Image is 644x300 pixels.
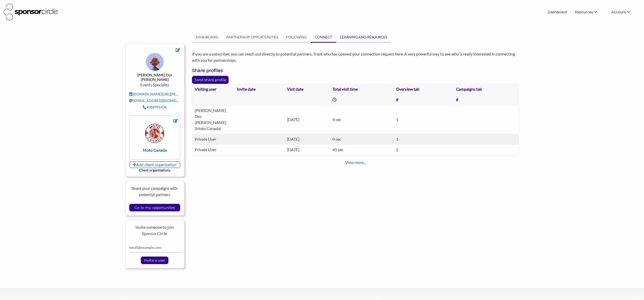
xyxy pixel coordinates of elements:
[394,84,454,95] th: Overview tab
[192,76,228,84] p: Send share profile
[330,105,394,134] td: 4 sec
[129,243,180,253] input: email@example.com
[192,32,222,42] a: DASHBOARD
[336,32,391,42] a: LEARNING AND RESOURCES
[192,145,234,155] td: Private User
[137,73,172,82] strong: [PERSON_NAME] Dos [PERSON_NAME]
[454,95,519,105] th: #
[129,92,226,96] a: [DOMAIN_NAME][URL][PERSON_NAME][PERSON_NAME]
[146,53,164,71] img: ToyFaces_Colored_BG_8_cw6kwm
[192,51,519,64] p: If you are a subscriber, you can reach out directly to potential partners. Track who has opened y...
[132,204,177,211] input: Go to my opportunites
[575,10,593,14] span: Resources
[611,10,626,14] span: Account
[330,134,394,145] td: 0 sec
[394,134,454,145] td: 1
[284,134,330,145] td: [DATE]
[394,145,454,155] td: 2
[544,8,571,17] a: Dashboard
[330,84,394,95] th: Total visit time
[139,168,170,172] strong: Client organizations
[234,84,284,95] th: Invite date
[4,4,58,21] img: Sponsor Circle Logo
[284,84,330,95] th: Visit date
[454,84,519,95] th: Campaigns tab
[394,105,454,134] td: 1
[129,53,180,111] div: Events Specialist
[192,84,234,95] th: Visiting user
[143,105,167,109] a: 4386991436
[284,145,330,155] td: [DATE]
[129,161,180,168] a: Add client organization
[129,98,192,103] a: [EMAIL_ADDRESS][DOMAIN_NAME]
[129,224,180,237] p: Invite someone to join Sponsor Circle
[222,32,282,42] a: PARTNERSHIP OPPORTUNITIES
[142,257,168,264] input: Invite a user
[311,32,336,42] a: CONNECT
[330,145,394,155] td: 45 sec
[192,134,234,145] td: Private User
[145,124,164,143] img: yp66v0sasgcapjckc3yt
[394,95,454,105] th: #
[136,124,174,152] a: Moto Canada
[345,160,366,165] a: View more...
[571,8,607,17] li: Resources
[129,185,180,198] p: Share your campaigns with potential partners
[282,32,311,42] a: FOLLOWING
[192,105,234,134] td: [PERSON_NAME] Dos [PERSON_NAME] (Moto Canada)
[284,105,330,134] td: [DATE]
[143,148,167,152] strong: Moto Canada
[192,68,519,74] h3: Share profiles
[607,8,640,17] li: Account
